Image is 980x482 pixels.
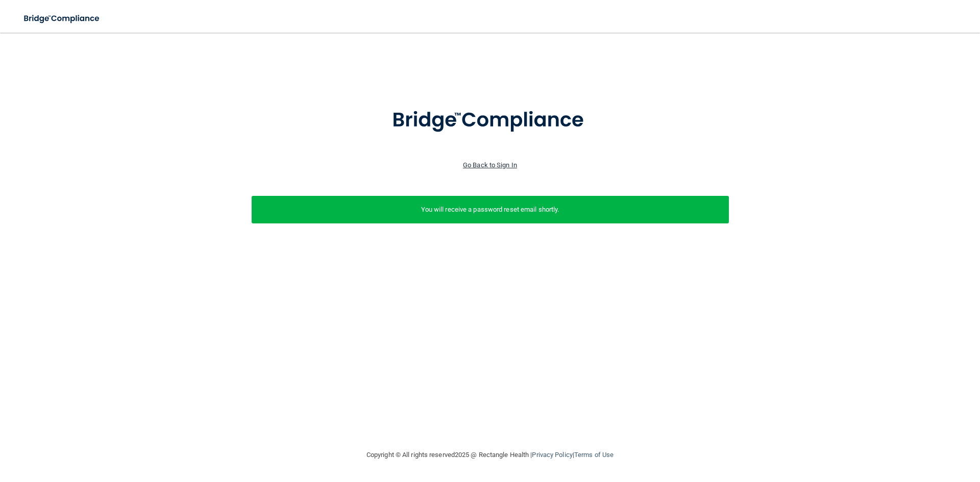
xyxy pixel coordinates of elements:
p: You will receive a password reset email shortly. [259,204,721,216]
a: Privacy Policy [532,451,572,459]
img: bridge_compliance_login_screen.278c3ca4.svg [15,8,109,29]
div: Copyright © All rights reserved 2025 @ Rectangle Health | | [304,439,676,471]
a: Terms of Use [574,451,614,459]
a: Go Back to Sign In [463,161,517,169]
iframe: Drift Widget Chat Controller [803,410,968,450]
img: bridge_compliance_login_screen.278c3ca4.svg [371,94,609,147]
